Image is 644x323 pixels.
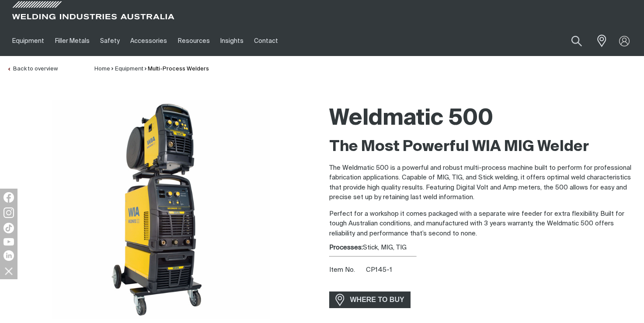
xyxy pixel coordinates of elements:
a: Insights [215,26,249,56]
span: Item No. [329,265,365,275]
h1: Weldmatic 500 [329,105,637,133]
h2: The Most Powerful WIA MIG Welder [329,137,637,157]
a: Back to overview of Multi-Process Welders [7,66,58,72]
img: Weldmatic 500 [52,100,270,319]
div: Stick, MIG, TIG [329,243,637,253]
strong: Processes: [329,244,363,251]
nav: Breadcrumb [94,65,209,74]
img: YouTube [3,238,14,246]
input: Product name or item number... [551,31,592,51]
a: Resources [173,26,215,56]
button: Search products [562,31,592,51]
a: Home [94,66,110,72]
a: Filler Metals [49,26,94,56]
a: Multi-Process Welders [148,66,209,72]
p: Perfect for a workshop it comes packaged with a separate wire feeder for extra flexibility. Built... [329,209,637,239]
span: WHERE TO BUY [345,293,410,307]
a: WHERE TO BUY [329,291,411,308]
a: Equipment [7,26,49,56]
img: Instagram [3,207,14,218]
a: Contact [249,26,283,56]
a: Equipment [115,66,143,72]
a: Accessories [125,26,172,56]
p: The Weldmatic 500 is a powerful and robust multi-process machine built to perform for professiona... [329,163,637,203]
img: hide socials [1,263,16,278]
nav: Main [7,26,480,56]
img: TikTok [3,223,14,233]
img: LinkedIn [3,250,14,261]
img: Facebook [3,192,14,203]
span: CP145-1 [366,267,392,273]
a: Safety [95,26,125,56]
